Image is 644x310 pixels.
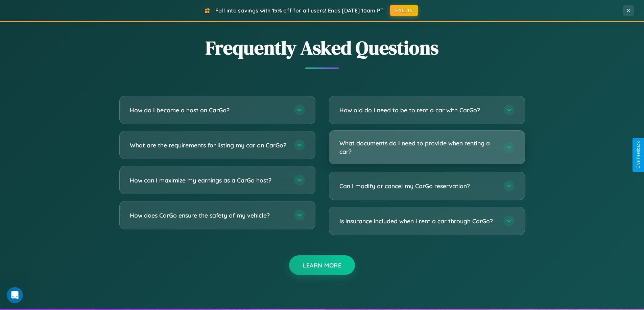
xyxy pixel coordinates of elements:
h2: Frequently Asked Questions [119,35,525,61]
h3: How old do I need to be to rent a car with CarGo? [339,106,497,114]
h3: Can I modify or cancel my CarGo reservation? [339,182,497,190]
button: FALL15 [390,5,418,16]
h3: Is insurance included when I rent a car through CarGo? [339,217,497,225]
div: Give Feedback [636,141,641,169]
h3: How does CarGo ensure the safety of my vehicle? [130,211,287,220]
h3: How do I become a host on CarGo? [130,106,287,114]
h3: How can I maximize my earnings as a CarGo host? [130,176,287,185]
iframe: Intercom live chat [7,287,23,303]
h3: What documents do I need to provide when renting a car? [339,139,497,156]
h3: What are the requirements for listing my car on CarGo? [130,141,287,149]
span: Fall into savings with 15% off for all users! Ends [DATE] 10am PT. [215,7,385,14]
button: Learn More [289,255,355,275]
